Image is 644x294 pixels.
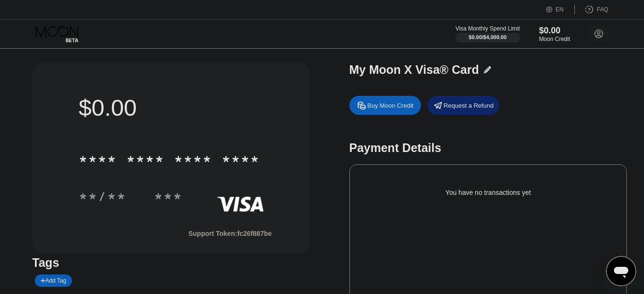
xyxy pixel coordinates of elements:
div: $0.00 [79,94,264,121]
div: FAQ [597,6,608,13]
div: FAQ [575,5,608,14]
div: $0.00Moon Credit [539,26,570,42]
div: EN [546,5,575,14]
div: Add Tag [35,274,72,287]
div: Buy Moon Credit [349,96,421,115]
div: Payment Details [349,141,627,155]
div: Buy Moon Credit [368,101,414,110]
div: Request a Refund [444,101,494,110]
div: Support Token:fc26f887be [188,230,272,237]
div: Visa Monthly Spend Limit [455,25,520,32]
div: $0.00 / $4,000.00 [469,34,507,40]
div: You have no transactions yet [357,179,620,206]
div: Add Tag [41,277,66,284]
div: My Moon X Visa® Card [349,63,479,77]
div: Moon Credit [539,36,570,42]
div: Support Token: fc26f887be [188,230,272,237]
div: Request a Refund [428,96,499,115]
div: $0.00 [539,26,570,36]
div: Visa Monthly Spend Limit$0.00/$4,000.00 [455,25,520,42]
div: Tags [32,256,310,270]
div: EN [556,6,564,13]
iframe: Button to launch messaging window [606,256,636,286]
